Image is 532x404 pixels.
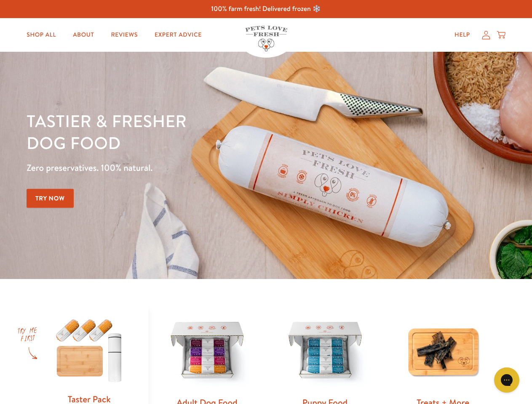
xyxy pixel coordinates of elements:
[66,27,101,43] a: About
[27,160,346,175] p: Zero preservatives. 100% natural.
[27,189,74,208] a: Try Now
[448,27,477,43] a: Help
[490,364,524,396] iframe: Gorgias live chat messenger
[245,26,287,51] img: Pets Love Fresh
[148,27,209,43] a: Expert Advice
[27,110,346,154] h1: Tastier & fresher dog food
[104,27,144,43] a: Reviews
[20,27,63,43] a: Shop All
